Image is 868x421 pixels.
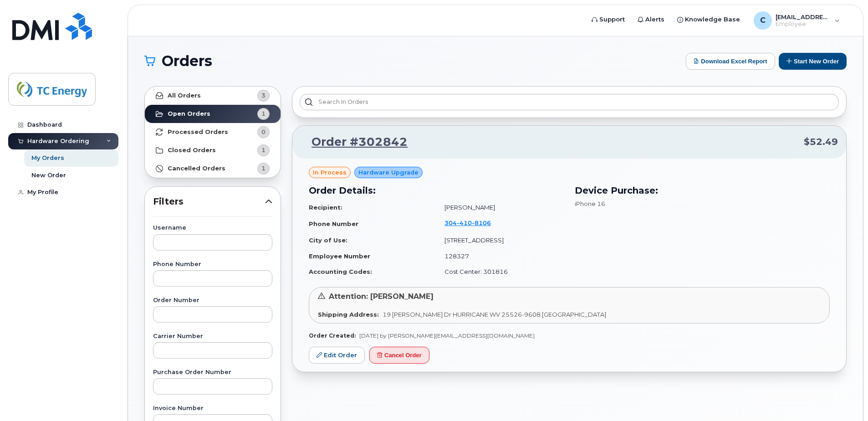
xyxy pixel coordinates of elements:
span: iPhone 16 [575,200,605,207]
span: $52.49 [804,135,838,149]
a: Open Orders1 [145,105,281,123]
span: Hardware Upgrade [358,168,419,177]
h3: Order Details: [309,184,564,197]
span: 3 [261,91,266,100]
span: [DATE] by [PERSON_NAME][EMAIL_ADDRESS][DOMAIN_NAME] [359,332,535,339]
label: Phone Number [153,262,272,267]
td: Cost Center: 301816 [436,264,564,280]
button: Download Excel Report [686,53,775,70]
span: 1 [261,146,266,154]
span: 410 [457,219,472,226]
button: Cancel Order [369,347,429,364]
iframe: Messenger Launcher [828,381,861,414]
span: 1 [261,164,266,173]
a: Cancelled Orders1 [145,159,281,178]
td: [STREET_ADDRESS] [436,232,564,248]
strong: Employee Number [309,252,370,260]
span: Attention: [PERSON_NAME] [329,292,434,301]
input: Search in orders [300,94,839,110]
h3: Device Purchase: [575,184,830,197]
td: [PERSON_NAME] [436,200,564,216]
strong: Cancelled Orders [168,165,225,172]
label: Invoice Number [153,406,272,411]
a: All Orders3 [145,87,281,105]
span: 304 [444,219,491,226]
span: 0 [261,128,266,136]
a: Processed Orders0 [145,123,281,141]
strong: Recipient: [309,204,342,211]
a: Closed Orders1 [145,141,281,159]
span: Filters [153,195,265,208]
td: 128327 [436,248,564,264]
strong: Processed Orders [168,128,228,136]
button: Start New Order [779,53,847,70]
strong: City of Use: [309,236,347,244]
a: Order #302842 [301,134,408,150]
strong: Closed Orders [168,147,216,154]
span: in process [313,168,347,177]
a: 3044108106 [444,219,502,226]
span: Orders [162,54,212,68]
strong: Order Created: [309,332,356,339]
strong: Shipping Address: [318,311,379,318]
a: Edit Order [309,347,365,364]
label: Carrier Number [153,334,272,339]
label: Purchase Order Number [153,370,272,375]
label: Username [153,225,272,231]
strong: Open Orders [168,110,210,118]
label: Order Number [153,298,272,303]
strong: All Orders [168,92,201,99]
span: 8106 [472,219,491,226]
strong: Phone Number [309,220,358,227]
span: 1 [261,109,266,118]
span: 19 [PERSON_NAME] Dr HURRICANE WV 25526-9608 [GEOGRAPHIC_DATA] [383,311,606,318]
strong: Accounting Codes: [309,268,372,275]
